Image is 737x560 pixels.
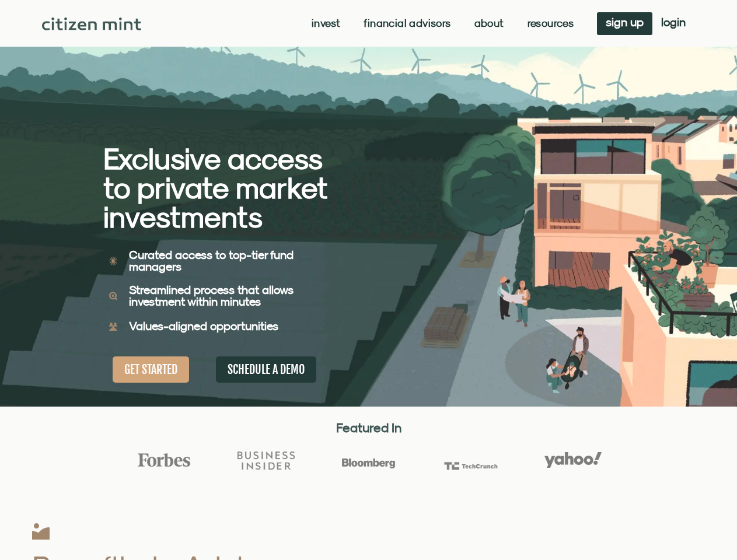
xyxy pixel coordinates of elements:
span: sign up [606,18,644,26]
a: About [474,17,504,29]
h2: Exclusive access to private market investments [103,144,328,232]
a: Financial Advisors [364,17,450,29]
img: Forbes Logo [135,453,193,468]
a: sign up [597,12,652,35]
b: Curated access to top-tier fund managers [129,248,294,273]
nav: Menu [312,17,574,29]
img: Citizen Mint [42,17,142,30]
span: GET STARTED [124,362,177,377]
span: login [661,18,686,26]
a: login [652,12,694,35]
a: GET STARTED [113,356,189,383]
a: Resources [528,17,574,29]
span: SCHEDULE A DEMO [228,362,305,377]
b: Values-aligned opportunities [129,319,278,332]
a: Invest [312,17,340,29]
a: SCHEDULE A DEMO [216,356,316,383]
b: Streamlined process that allows investment within minutes [129,283,294,308]
strong: Featured In [336,420,401,435]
